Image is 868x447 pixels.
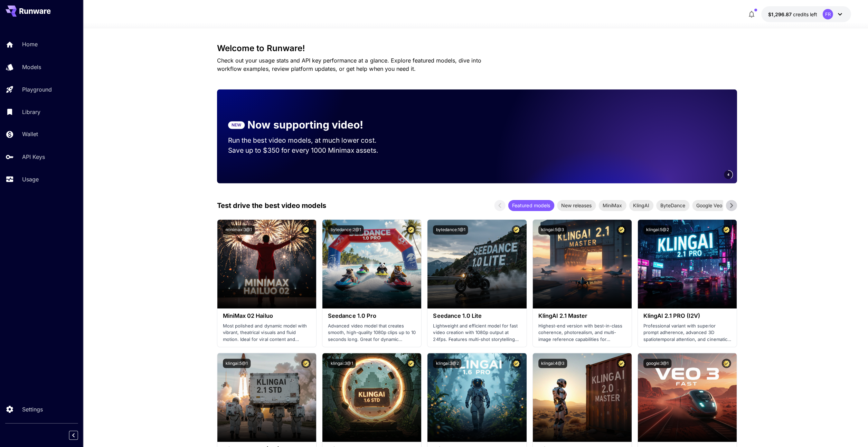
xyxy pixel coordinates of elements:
[217,219,315,307] img: alt
[537,358,565,367] button: klingai:4@3
[321,352,420,440] img: alt
[227,145,388,155] p: Save up to $350 for every 1000 Minimax assets.
[537,312,624,318] h3: KlingAI 2.1 Master
[22,130,38,138] p: Wallet
[719,358,729,367] button: Certified Model – Vetted for best performance and includes a commercial license.
[327,322,414,342] p: Advanced video model that creates smooth, high-quality 1080p clips up to 10 seconds long. Great f...
[615,358,624,367] button: Certified Model – Vetted for best performance and includes a commercial license.
[222,358,250,367] button: klingai:5@1
[22,85,52,93] p: Playground
[22,174,39,183] p: Usage
[766,11,790,17] span: $1,296.87
[22,107,40,116] p: Library
[615,225,624,234] button: Certified Model – Vetted for best performance and includes a commercial license.
[432,312,519,318] h3: Seedance 1.0 Lite
[22,40,38,48] p: Home
[217,352,315,440] img: alt
[719,225,729,234] button: Certified Model – Vetted for best performance and includes a commercial license.
[216,44,735,53] h3: Welcome to Runware!
[432,358,460,367] button: klingai:3@2
[725,171,727,177] span: 4
[327,358,355,367] button: klingai:3@1
[531,352,630,440] img: alt
[327,312,414,318] h3: Seedance 1.0 Pro
[690,201,724,208] span: Google Veo
[300,225,310,234] button: Certified Model – Vetted for best performance and includes a commercial license.
[432,322,519,342] p: Lightweight and efficient model for fast video creation with 1080p output at 24fps. Features mult...
[507,201,553,208] span: Featured models
[405,358,414,367] button: Certified Model – Vetted for best performance and includes a commercial license.
[636,352,734,440] img: alt
[510,225,519,234] button: Certified Model – Vetted for best performance and includes a commercial license.
[597,199,624,210] div: MiniMax
[69,429,78,438] button: Collapse sidebar
[641,225,670,234] button: klingai:5@2
[74,428,83,440] div: Collapse sidebar
[321,219,420,307] img: alt
[690,199,724,210] div: Google Veo
[537,322,624,342] p: Highest-end version with best-in-class coherence, photorealism, and multi-image reference capabil...
[537,225,565,234] button: klingai:5@3
[222,322,310,342] p: Most polished and dynamic model with vibrant, theatrical visuals and fluid motion. Ideal for vira...
[507,199,553,210] div: Featured models
[22,63,41,71] p: Models
[641,322,729,342] p: Professional variant with superior prompt adherence, advanced 3D spatiotemporal attention, and ci...
[759,6,848,22] button: $1,296.86851FR
[790,11,814,17] span: credits left
[327,225,362,234] button: bytedance:2@1
[627,201,651,208] span: KlingAI
[654,199,687,210] div: ByteDance
[597,201,624,208] span: MiniMax
[231,122,240,128] p: NEW
[216,200,325,210] p: Test drive the best video models
[531,219,630,307] img: alt
[405,225,414,234] button: Certified Model – Vetted for best performance and includes a commercial license.
[426,352,525,440] img: alt
[641,358,669,367] button: google:3@1
[432,225,466,234] button: bytedance:1@1
[22,404,43,412] p: Settings
[555,199,594,210] div: New releases
[627,199,651,210] div: KlingAI
[555,201,594,208] span: New releases
[300,358,310,367] button: Certified Model – Vetted for best performance and includes a commercial license.
[222,312,310,318] h3: MiniMax 02 Hailuo
[820,9,830,19] div: FR
[227,135,388,145] p: Run the best video models, at much lower cost.
[636,219,734,307] img: alt
[766,11,814,18] div: $1,296.86851
[247,117,362,132] p: Now supporting video!
[22,152,45,160] p: API Keys
[426,219,525,307] img: alt
[654,201,687,208] span: ByteDance
[222,225,254,234] button: minimax:3@1
[510,358,519,367] button: Certified Model – Vetted for best performance and includes a commercial license.
[216,57,480,72] span: Check out your usage stats and API key performance at a glance. Explore featured models, dive int...
[641,312,729,318] h3: KlingAI 2.1 PRO (I2V)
